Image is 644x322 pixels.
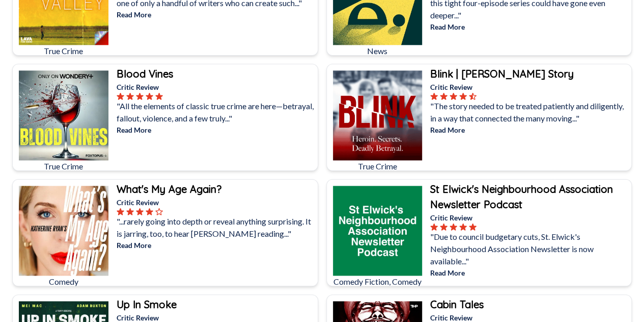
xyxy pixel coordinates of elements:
p: Critic Review [117,197,316,208]
p: "Due to council budgetary cuts, St. Elwick's Neighbourhood Association Newsletter is now availabl... [430,231,629,267]
b: What's My Age Again? [117,183,221,195]
a: Blood VinesTrue CrimeBlood VinesCritic Review"All the elements of classic true crime are here—bet... [12,64,318,171]
p: Read More [430,267,629,278]
p: Read More [117,9,316,20]
p: News [333,45,423,57]
a: St Elwick's Neighbourhood Association Newsletter PodcastComedy Fiction, ComedySt Elwick's Neighbo... [326,179,632,286]
img: St Elwick's Neighbourhood Association Newsletter Podcast [333,186,423,276]
p: Comedy Fiction, Comedy [333,276,423,288]
img: Blood Vines [19,70,108,160]
p: Comedy [19,276,108,288]
b: Blink | [PERSON_NAME] Story [430,67,574,80]
p: "The story needed to be treated patiently and diligently, in a way that connected the many moving... [430,100,629,125]
img: What's My Age Again? [19,186,108,276]
p: Critic Review [430,82,629,92]
p: True Crime [19,45,108,57]
p: "...rarely going into depth or reveal anything surprising. It is jarring, too, to hear [PERSON_NA... [117,215,316,240]
p: True Crime [333,160,423,172]
p: Critic Review [430,212,629,223]
a: Blink | Jake Haendel's StoryTrue CrimeBlink | [PERSON_NAME] StoryCritic Review"The story needed t... [326,64,632,171]
p: "All the elements of classic true crime are here—betrayal, fallout, violence, and a few truly..." [117,100,316,125]
p: True Crime [19,160,108,172]
b: St Elwick's Neighbourhood Association Newsletter Podcast [430,183,613,211]
p: Read More [430,125,629,135]
a: What's My Age Again?ComedyWhat's My Age Again?Critic Review"...rarely going into depth or reveal ... [12,179,318,286]
b: Up In Smoke [117,298,177,311]
p: Critic Review [117,82,316,92]
p: Read More [117,125,316,135]
p: Read More [117,240,316,251]
img: Blink | Jake Haendel's Story [333,70,423,160]
p: Read More [430,21,629,32]
b: Blood Vines [117,67,173,80]
b: Cabin Tales [430,298,484,311]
